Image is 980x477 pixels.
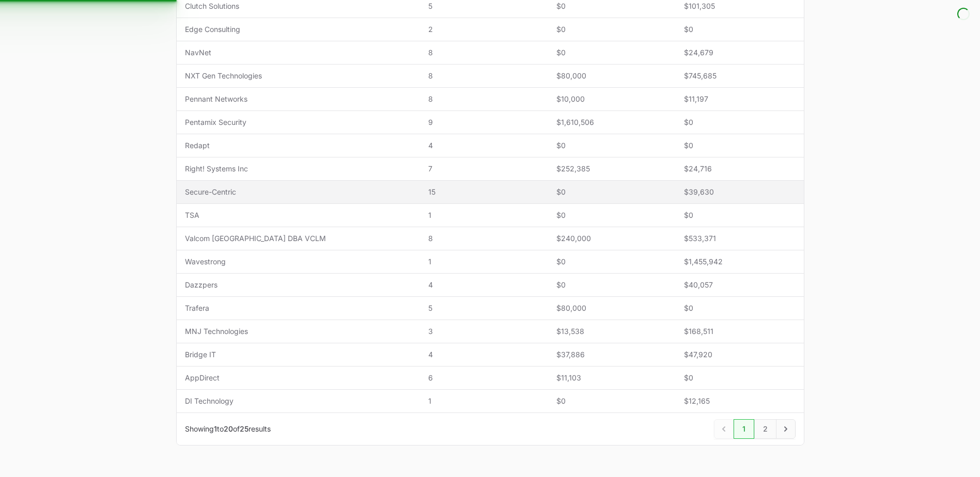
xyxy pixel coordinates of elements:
span: 4 [428,280,539,290]
span: $0 [556,280,667,290]
a: 1 [734,419,754,439]
span: $533,371 [684,233,795,244]
span: Valcom [GEOGRAPHIC_DATA] DBA VCLM [185,233,412,244]
span: Pennant Networks [185,94,412,104]
span: $0 [556,47,667,58]
span: 4 [428,140,539,151]
a: Next [776,419,796,439]
span: $0 [556,140,667,151]
span: $240,000 [556,233,667,244]
span: 4 [428,349,539,360]
span: 7 [428,164,539,174]
span: 1 [428,396,539,406]
span: $40,057 [684,280,795,290]
span: $47,920 [684,349,795,360]
span: Trafera [185,303,412,313]
span: 1 [428,210,539,220]
span: Redapt [185,140,412,151]
span: Wavestrong [185,257,412,267]
span: $168,511 [684,326,795,337]
span: $0 [684,24,795,35]
span: $0 [556,257,667,267]
span: NavNet [185,47,412,58]
span: $0 [556,396,667,406]
span: 8 [428,233,539,244]
span: Pentamix Security [185,117,412,128]
span: MNJ Technologies [185,326,412,337]
span: $0 [684,373,795,383]
span: 15 [428,187,539,197]
span: 3 [428,326,539,337]
span: 9 [428,117,539,128]
span: $11,197 [684,94,795,104]
span: $24,679 [684,47,795,58]
span: Secure-Centric [185,187,412,197]
span: 8 [428,71,539,81]
span: AppDirect [185,373,412,383]
span: Edge Consulting [185,24,412,35]
span: 2 [428,24,539,35]
span: 1 [214,424,217,433]
span: $0 [556,1,667,11]
span: Clutch Solutions [185,1,412,11]
span: Bridge IT [185,349,412,360]
span: $0 [556,210,667,220]
span: $745,685 [684,71,795,81]
span: $12,165 [684,396,795,406]
span: $252,385 [556,164,667,174]
a: 2 [754,419,776,439]
span: $39,630 [684,187,795,197]
span: 5 [428,1,539,11]
span: 8 [428,94,539,104]
span: $101,305 [684,1,795,11]
span: $13,538 [556,326,667,337]
span: 5 [428,303,539,313]
span: $10,000 [556,94,667,104]
span: 8 [428,47,539,58]
span: DI Technology [185,396,412,406]
span: $80,000 [556,71,667,81]
span: Dazzpers [185,280,412,290]
span: 1 [428,257,539,267]
span: $0 [684,210,795,220]
span: 6 [428,373,539,383]
span: $0 [684,140,795,151]
span: NXT Gen Technologies [185,71,412,81]
span: $0 [684,117,795,128]
span: $1,455,942 [684,257,795,267]
span: 25 [240,424,248,433]
span: 20 [224,424,233,433]
span: $37,886 [556,349,667,360]
span: $11,103 [556,373,667,383]
p: Showing to of results [185,424,271,434]
span: $0 [684,303,795,313]
span: Right! Systems Inc [185,164,412,174]
span: $0 [556,187,667,197]
span: $24,716 [684,164,795,174]
span: $80,000 [556,303,667,313]
span: $0 [556,24,667,35]
span: TSA [185,210,412,220]
span: $1,610,506 [556,117,667,128]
